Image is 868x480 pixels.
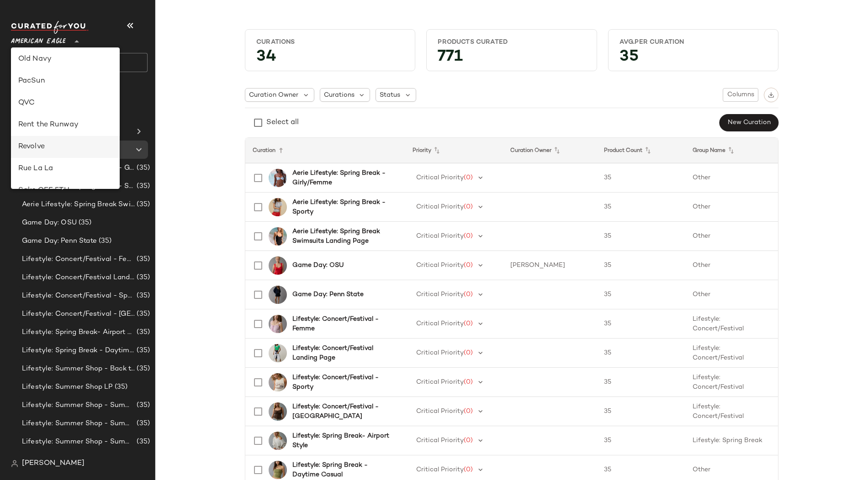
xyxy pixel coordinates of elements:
div: Avg.per Curation [619,38,767,47]
span: (35) [135,163,150,173]
span: Lifestyle: Concert/Festival - [GEOGRAPHIC_DATA] [22,309,135,319]
span: (35) [135,254,150,265]
span: Critical Priority [416,262,464,269]
span: (0) [464,262,473,269]
span: (0) [464,174,473,181]
span: (35) [135,345,150,356]
div: PacSun [18,76,112,87]
th: Curation [245,138,405,163]
td: 35 [597,163,685,193]
span: Critical Priority [416,320,464,327]
button: Columns [723,88,758,102]
span: (35) [135,291,150,301]
div: Revolve [18,141,112,152]
img: 5494_3646_012_of [269,198,287,216]
span: (0) [464,203,473,210]
span: Critical Priority [416,379,464,386]
td: 35 [597,368,685,397]
td: Lifestyle: Spring Break [685,426,778,455]
b: Aerie Lifestyle: Spring Break - Girly/Femme [292,168,394,188]
span: Critical Priority [416,408,464,415]
span: Lifestyle: Spring Break - Daytime Casual [22,345,135,356]
span: (35) [135,364,150,374]
div: Rent the Runway [18,120,112,130]
span: Lifestyle: Spring Break- Airport Style [22,327,135,338]
div: undefined-list [11,47,120,189]
td: Lifestyle: Concert/Festival [685,397,778,426]
span: Aerie Lifestyle: Spring Break Swimsuits Landing Page [22,199,135,210]
span: (35) [113,382,128,392]
span: (0) [464,466,473,473]
td: 35 [597,397,685,426]
b: Lifestyle: Concert/Festival - Sporty [292,373,394,392]
b: Aerie Lifestyle: Spring Break - Sporty [292,198,394,217]
img: 1455_2594_050_of [269,432,287,450]
span: (0) [464,350,473,356]
div: Saks OFF 5TH [18,185,112,196]
img: 0358_6260_600_of [269,256,287,275]
span: Critical Priority [416,466,464,473]
td: Other [685,280,778,309]
span: (0) [464,233,473,240]
span: (35) [135,309,150,319]
td: 35 [597,426,685,455]
span: Lifestyle: Summer Shop LP [22,382,113,392]
span: Game Day: OSU [22,218,77,228]
div: 34 [249,50,411,67]
span: American Eagle [11,31,66,47]
b: Lifestyle: Concert/Festival - Femme [292,314,394,334]
img: svg%3e [11,460,18,467]
td: 35 [597,251,685,280]
span: (35) [135,181,150,192]
img: 0751_6009_073_of [269,227,287,245]
b: Lifestyle: Concert/Festival Landing Page [292,344,394,363]
div: QVC [18,98,112,109]
span: Lifestyle: Concert/Festival - Sporty [22,291,135,301]
div: Old Navy [18,54,112,65]
span: Curations [324,90,355,100]
span: Critical Priority [416,174,464,181]
td: Other [685,251,778,280]
span: Critical Priority [416,233,464,240]
th: Curation Owner [503,138,597,163]
b: Lifestyle: Spring Break - Daytime Casual [292,460,394,480]
td: Lifestyle: Concert/Festival [685,368,778,397]
td: [PERSON_NAME] [503,251,597,280]
span: [PERSON_NAME] [22,458,85,469]
th: Group Name [685,138,778,163]
th: Product Count [597,138,685,163]
th: Priority [405,138,503,163]
b: Game Day: Penn State [292,290,364,299]
img: 0301_6079_106_of [269,373,287,391]
b: Lifestyle: Concert/Festival - [GEOGRAPHIC_DATA] [292,402,394,421]
span: New Curation [727,119,771,126]
img: 1457_2460_410_of [269,286,287,304]
span: (35) [135,199,150,210]
span: Lifestyle: Summer Shop - Summer Abroad [22,400,135,411]
td: Other [685,163,778,193]
td: Lifestyle: Concert/Festival [685,309,778,339]
img: 3171_6241_309_of [269,461,287,479]
div: Rue La La [18,163,112,174]
td: Lifestyle: Concert/Festival [685,339,778,368]
span: (35) [97,236,112,246]
div: 771 [430,50,593,67]
b: Aerie Lifestyle: Spring Break Swimsuits Landing Page [292,227,394,246]
button: New Curation [720,114,778,131]
td: 35 [597,339,685,368]
td: Other [685,193,778,222]
img: cfy_white_logo.C9jOOHJF.svg [11,21,89,34]
span: (35) [135,418,150,429]
span: Lifestyle: Summer Shop - Summer Study Sessions [22,437,135,447]
span: Game Day: Penn State [22,236,97,246]
span: (35) [77,218,92,228]
span: Lifestyle: Concert/Festival Landing Page [22,272,135,283]
span: Critical Priority [416,203,464,210]
div: Products Curated [438,38,585,47]
span: (0) [464,379,473,386]
div: Select all [266,117,299,128]
td: 35 [597,280,685,309]
span: Critical Priority [416,437,464,444]
span: Lifestyle: Summer Shop - Back to School Essentials [22,364,135,374]
span: (0) [464,437,473,444]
